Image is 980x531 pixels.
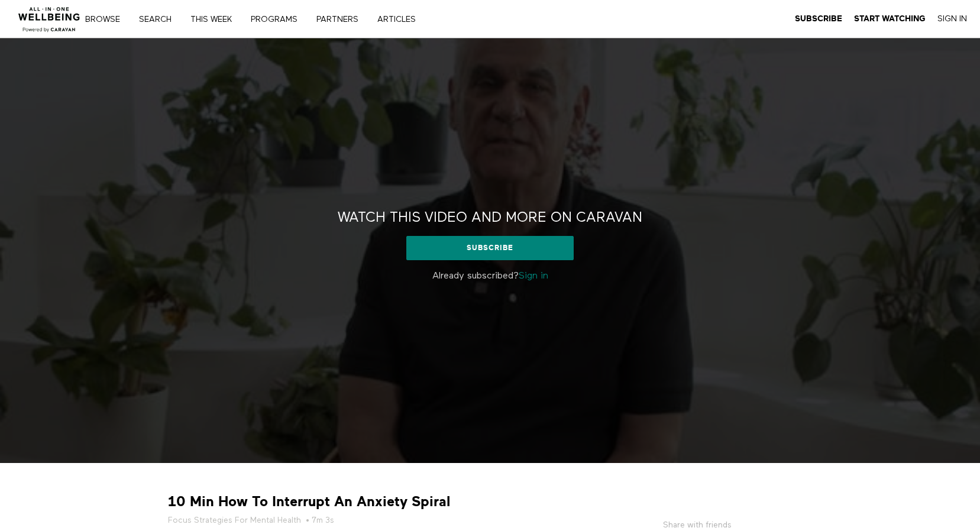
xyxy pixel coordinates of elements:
a: THIS WEEK [186,15,244,24]
a: Subscribe [795,14,842,24]
h2: Watch this video and more on CARAVAN [338,209,642,227]
a: ARTICLES [373,15,428,24]
a: Search [135,15,184,24]
a: PARTNERS [312,15,371,24]
a: Sign In [937,14,967,24]
a: Sign in [519,271,548,281]
strong: Start Watching [854,14,926,23]
strong: 10 Min How To Interrupt An Anxiety Spiral [168,493,450,511]
a: Subscribe [406,236,574,260]
a: PROGRAMS [247,15,310,24]
a: Focus Strategies For Mental Health [168,514,301,526]
a: Browse [81,15,132,24]
p: Already subscribed? [316,269,665,283]
nav: Primary [93,13,440,25]
h5: • 7m 3s [168,514,564,526]
strong: Subscribe [795,14,842,23]
a: Start Watching [854,14,926,24]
